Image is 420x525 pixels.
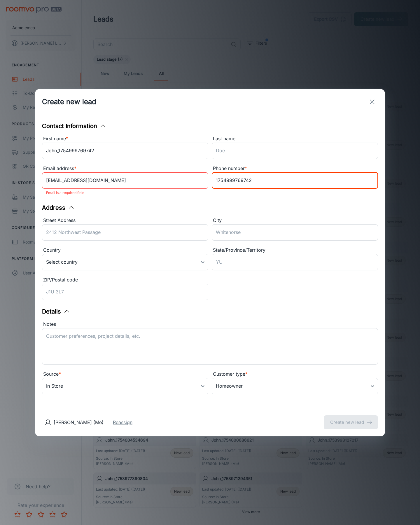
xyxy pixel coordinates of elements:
div: Email address [42,165,208,172]
button: Details [42,307,70,316]
div: Customer type [212,370,378,378]
div: Select country [42,254,208,270]
input: 2412 Northwest Passage [42,224,208,241]
input: J1U 3L7 [42,284,208,300]
h1: Create new lead [42,97,96,107]
input: Doe [212,143,378,159]
input: +1 439-123-4567 [212,172,378,189]
div: Phone number [212,165,378,172]
input: John [42,143,208,159]
div: Homeowner [212,378,378,394]
button: exit [366,96,378,108]
input: Whitehorse [212,224,378,241]
p: [PERSON_NAME] (Me) [54,419,104,426]
div: Country [42,246,208,254]
p: Email is a required field [46,189,204,196]
div: Notes [42,321,378,328]
button: Reassign [113,419,132,426]
input: myname@example.com [42,172,208,189]
div: State/Province/Territory [212,246,378,254]
div: Source [42,370,208,378]
div: ZIP/Postal code [42,276,208,284]
button: Address [42,203,75,212]
div: In Store [42,378,208,394]
div: City [212,217,378,224]
div: First name [42,135,208,143]
div: Last name [212,135,378,143]
button: Contact Information [42,122,106,130]
input: YU [212,254,378,270]
div: Street Address [42,217,208,224]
